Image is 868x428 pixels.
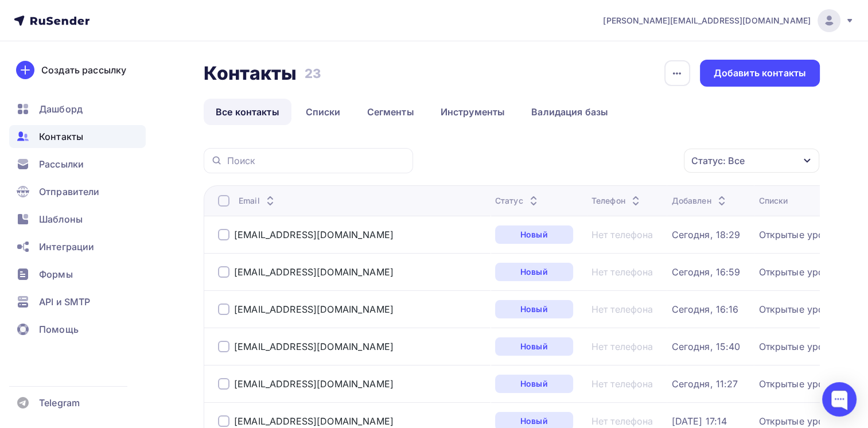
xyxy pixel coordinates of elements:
input: Поиск [227,154,406,167]
h3: 23 [305,65,321,81]
a: [EMAIL_ADDRESS][DOMAIN_NAME] [234,341,394,352]
span: Интеграции [39,240,94,254]
span: Контакты [39,130,83,143]
span: Telegram [39,396,80,410]
a: Новый [495,375,573,393]
a: Открытые уроки [758,341,834,352]
div: Добавлен [671,195,728,207]
a: Нет телефона [591,378,653,390]
span: Помощь [39,322,79,336]
span: [PERSON_NAME][EMAIL_ADDRESS][DOMAIN_NAME] [603,15,811,26]
a: [EMAIL_ADDRESS][DOMAIN_NAME] [234,229,394,240]
a: Списки [294,99,353,125]
a: Сегодня, 16:59 [671,266,740,278]
a: Нет телефона [591,341,653,352]
a: Формы [9,263,146,286]
a: Сегодня, 18:29 [671,229,740,240]
a: Контакты [9,125,146,148]
div: Создать рассылку [41,63,126,77]
h2: Контакты [204,62,297,85]
a: Все контакты [204,99,291,125]
a: [EMAIL_ADDRESS][DOMAIN_NAME] [234,415,394,427]
a: Нет телефона [591,304,653,315]
a: [EMAIL_ADDRESS][DOMAIN_NAME] [234,378,394,390]
span: Отправители [39,185,100,199]
a: Рассылки [9,153,146,176]
a: Новый [495,263,573,281]
a: Валидация базы [519,99,620,125]
div: Добавить контакты [714,67,806,80]
a: Сегодня, 15:40 [671,341,740,352]
a: Отправители [9,180,146,203]
span: Рассылки [39,157,84,171]
a: [EMAIL_ADDRESS][DOMAIN_NAME] [234,266,394,278]
a: Нет телефона [591,229,653,240]
a: Сегодня, 16:16 [671,304,738,315]
a: Сегодня, 11:27 [671,378,738,390]
div: Телефон [591,195,643,207]
div: Статус [495,195,540,207]
span: Формы [39,267,73,281]
div: Email [239,195,277,207]
a: Новый [495,300,573,318]
span: Дашборд [39,102,83,116]
a: Открытые уроки [758,415,834,427]
div: Статус: Все [691,154,745,168]
a: Инструменты [429,99,517,125]
a: Шаблоны [9,208,146,231]
a: Открытые уроки [758,266,834,278]
a: Открытые уроки [758,378,834,390]
a: Новый [495,225,573,244]
a: [DATE] 17:14 [671,415,727,427]
div: Списки [758,195,788,207]
a: Открытые уроки [758,229,834,240]
button: Статус: Все [683,148,820,173]
a: [PERSON_NAME][EMAIL_ADDRESS][DOMAIN_NAME] [603,9,854,32]
a: Нет телефона [591,266,653,278]
a: Сегменты [355,99,426,125]
a: [EMAIL_ADDRESS][DOMAIN_NAME] [234,304,394,315]
a: Дашборд [9,98,146,120]
a: Открытые уроки [758,304,834,315]
a: Нет телефона [591,415,653,427]
a: Новый [495,337,573,356]
span: Шаблоны [39,212,83,226]
span: API и SMTP [39,295,90,309]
